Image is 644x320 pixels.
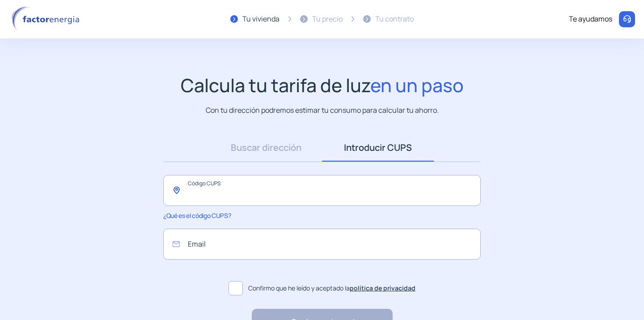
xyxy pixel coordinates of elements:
div: Tu precio [312,13,343,25]
p: Con tu dirección podremos estimar tu consumo para calcular tu ahorro. [206,105,439,116]
a: Introducir CUPS [322,134,434,162]
span: Confirmo que he leído y aceptado la [248,283,415,293]
div: Tu vivienda [242,13,280,25]
img: logo factor [9,6,85,32]
span: en un paso [370,73,464,98]
a: política de privacidad [350,284,415,292]
h1: Calcula tu tarifa de luz [181,74,464,96]
div: Tu contrato [375,13,414,25]
span: ¿Qué es el código CUPS? [163,211,231,220]
div: Te ayudamos [569,13,612,25]
img: llamar [623,15,631,24]
a: Buscar dirección [210,134,322,162]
